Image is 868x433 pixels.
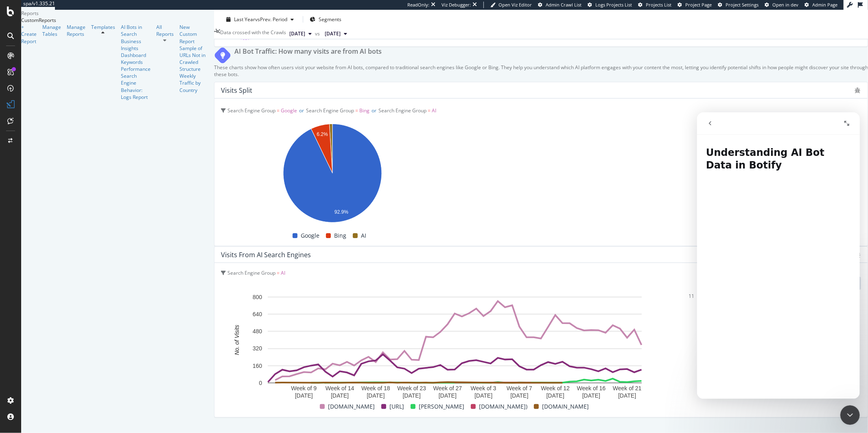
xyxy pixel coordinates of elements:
[367,392,385,399] text: [DATE]
[538,2,582,8] a: Admin Crawl List
[214,246,868,417] div: Visits from AI Search EnginesSearch Engine Group = AICompare periodsWeekA chart.11[DOMAIN_NAME][U...
[227,107,275,114] span: Search Engine Group
[588,2,632,8] a: Logs Projects List
[286,29,315,39] button: [DATE]
[259,380,262,386] text: 0
[697,112,860,399] iframe: Intercom live chat
[281,269,285,276] span: AI
[618,392,636,399] text: [DATE]
[726,2,759,8] span: Project Settings
[291,385,317,391] text: Week of 9
[253,328,262,335] text: 480
[277,107,280,114] span: =
[442,2,471,8] div: Viz Debugger:
[855,87,861,93] div: bug
[91,24,115,31] div: Templates
[42,24,61,37] a: Manage Tables
[319,16,341,23] span: Segments
[234,325,240,355] text: No. of Visits
[67,24,85,37] a: Manage Reports
[234,16,255,23] span: Last Year
[179,24,208,44] div: New Custom Report
[315,31,321,37] span: vs
[306,13,345,26] button: Segments
[691,293,694,300] div: 1
[179,45,208,73] a: Sample of URLs Not in Crawled Structure
[21,17,214,24] div: CustomReports
[541,385,570,391] text: Week of 12
[685,2,712,8] span: Project Page
[253,294,262,300] text: 800
[397,385,426,391] text: Week of 23
[646,2,671,8] span: Projects List
[546,2,582,8] span: Admin Crawl List
[214,82,868,246] div: Visits SplitSearch Engine Group = GoogleorSearch Engine Group = BingorSearch Engine Group = AIA c...
[325,31,341,38] span: 2024 Jul. 28th
[407,2,429,8] div: ReadOnly:
[156,24,174,37] div: All Reports
[772,2,798,8] span: Open in dev
[121,72,151,101] a: Search Engine Behavior: Logs Report
[718,2,759,8] a: Project Settings
[361,231,366,241] span: AI
[221,86,252,94] div: Visits Split
[253,363,262,369] text: 160
[439,392,457,399] text: [DATE]
[221,120,444,230] svg: A chart.
[121,38,151,59] a: Business Insights Dashboard
[359,107,370,114] span: Bing
[507,385,532,391] text: Week of 7
[428,107,431,114] span: =
[328,402,375,411] span: [DOMAIN_NAME]
[321,29,350,39] button: [DATE]
[361,385,390,391] text: Week of 18
[812,2,837,8] span: Admin Page
[355,107,358,114] span: =
[121,59,151,72] a: Keywords Performance
[372,107,376,114] span: or
[765,2,798,8] a: Open in dev
[214,47,868,82] div: AI Bot Traffic: How many visits are from AI botsThese charts show how often users visit your webs...
[220,29,286,39] div: Data crossed with the Crawls
[402,392,420,399] text: [DATE]
[678,2,712,8] a: Project Page
[479,402,527,411] span: [DOMAIN_NAME])
[498,2,532,8] span: Open Viz Editor
[253,346,262,352] text: 320
[335,210,348,215] text: 92.9%
[595,2,632,8] span: Logs Projects List
[179,72,208,93] a: Weekly Traffic by Country
[805,2,837,8] a: Admin Page
[326,385,354,391] text: Week of 14
[317,132,328,138] text: 6.2%
[21,24,37,44] a: + Create Report
[301,231,319,241] span: Google
[389,402,404,411] span: [URL]
[221,251,311,259] div: Visits from AI Search Engines
[474,392,492,399] text: [DATE]
[840,405,860,425] iframe: Intercom live chat
[433,385,462,391] text: Week of 27
[638,2,671,8] a: Projects List
[299,107,304,114] span: or
[221,293,689,401] svg: A chart.
[331,392,349,399] text: [DATE]
[378,107,426,114] span: Search Engine Group
[613,385,642,391] text: Week of 21
[419,402,464,411] span: [PERSON_NAME]
[227,269,275,276] span: Search Engine Group
[214,64,868,78] p: These charts show how often users visit your website from AI bots, compared to traditional search...
[289,31,305,38] span: 2025 Aug. 10th
[121,24,151,37] a: AI Bots in Search
[334,231,346,241] span: Bing
[221,15,300,23] button: Last YearvsPrev. Period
